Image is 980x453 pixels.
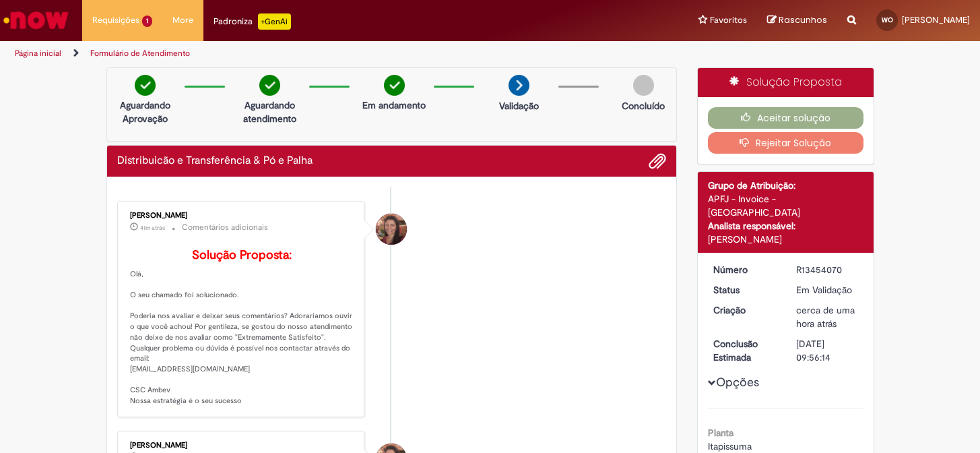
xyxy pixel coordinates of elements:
[140,224,165,232] span: 41m atrás
[703,263,786,276] dt: Número
[708,192,863,219] div: APFJ - Invoice - [GEOGRAPHIC_DATA]
[708,132,863,154] button: Rejeitar Solução
[1,7,71,34] img: ServiceNow
[237,98,302,125] p: Aguardando atendimento
[882,16,893,24] span: WO
[214,13,291,30] div: Padroniza
[509,75,529,96] img: arrow-next.png
[708,440,752,452] span: Itapissuma
[708,219,863,233] div: Analista responsável:
[499,99,539,113] p: Validação
[703,303,786,317] dt: Criação
[10,41,643,66] ul: Trilhas de página
[708,179,863,192] div: Grupo de Atribuição:
[384,75,405,96] img: check-circle-green.png
[182,222,268,233] small: Comentários adicionais
[142,16,152,27] span: 1
[710,13,747,27] span: Favoritos
[376,214,407,245] div: Selma Rosa Resende Marques
[796,283,859,297] div: Em Validação
[796,304,855,330] time: 27/08/2025 17:56:11
[708,233,863,246] div: [PERSON_NAME]
[902,14,970,26] span: [PERSON_NAME]
[112,98,178,125] p: Aguardando Aprovação
[767,14,827,27] a: Rascunhos
[698,68,874,97] div: Solução Proposta
[708,427,733,439] b: Planta
[708,107,863,129] button: Aceitar solução
[633,75,654,96] img: img-circle-grey.png
[259,75,280,96] img: check-circle-green.png
[796,304,855,330] span: cerca de uma hora atrás
[92,13,139,27] span: Requisições
[117,155,313,167] h2: Distribuicão e Transferência & Pó e Palha Histórico de tíquete
[172,13,193,27] span: More
[130,249,354,406] p: Olá, O seu chamado foi solucionado. Poderia nos avaliar e deixar seus comentários? Adoraríamos ou...
[779,13,827,26] span: Rascunhos
[796,337,859,364] div: [DATE] 09:56:14
[90,48,190,59] a: Formulário de Atendimento
[622,99,665,113] p: Concluído
[703,337,786,364] dt: Conclusão Estimada
[362,98,426,112] p: Em andamento
[192,247,292,263] b: Solução Proposta:
[130,442,354,450] div: [PERSON_NAME]
[15,48,61,59] a: Página inicial
[130,212,354,220] div: [PERSON_NAME]
[703,283,786,297] dt: Status
[258,13,291,30] p: +GenAi
[649,152,666,170] button: Adicionar anexos
[135,75,156,96] img: check-circle-green.png
[796,263,859,276] div: R13454070
[796,303,859,330] div: 27/08/2025 17:56:11
[140,224,165,232] time: 27/08/2025 18:13:32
